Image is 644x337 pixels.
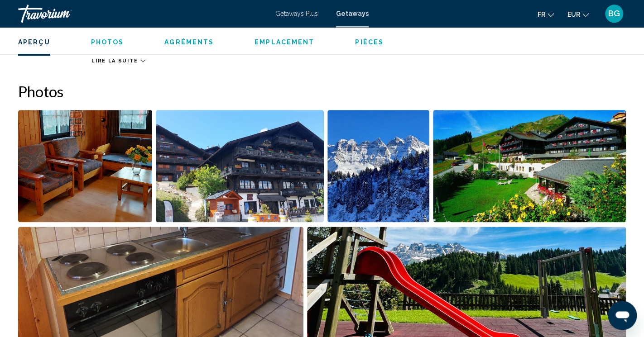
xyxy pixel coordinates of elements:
a: Getaways Plus [275,10,318,17]
a: Getaways [336,10,369,17]
button: Open full-screen image slider [18,109,152,223]
iframe: Bouton de lancement de la fenêtre de messagerie [608,301,637,330]
button: Agréments [164,38,214,46]
button: Photos [91,38,124,46]
span: Agréments [164,38,214,46]
span: Aperçu [18,38,50,46]
button: Pièces [355,38,384,46]
button: Emplacement [255,38,314,46]
span: BG [608,9,620,18]
span: Photos [91,38,124,46]
a: Travorium [18,5,266,23]
button: Open full-screen image slider [433,109,626,223]
h2: Photos [18,82,626,100]
button: Change language [538,8,554,21]
button: User Menu [602,4,626,23]
span: Pièces [355,38,384,46]
button: Open full-screen image slider [156,109,324,223]
span: Emplacement [255,38,314,46]
button: Lire la suite [91,57,145,64]
span: EUR [567,11,580,18]
button: Change currency [567,8,589,21]
button: Aperçu [18,38,50,46]
span: Lire la suite [91,58,138,64]
span: fr [538,11,545,18]
button: Open full-screen image slider [327,109,430,223]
